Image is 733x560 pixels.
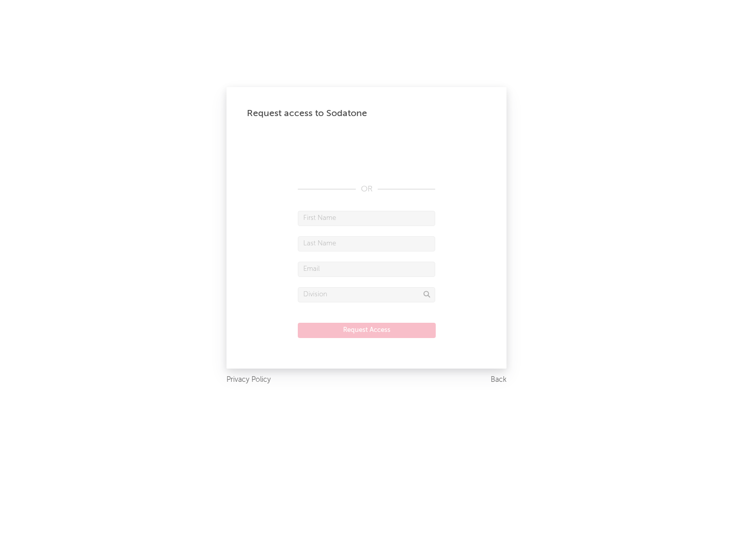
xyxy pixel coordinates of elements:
input: Last Name [298,236,435,251]
a: Back [491,374,506,386]
a: Privacy Policy [227,374,271,386]
button: Request Access [298,323,436,338]
input: Email [298,262,435,277]
div: Request access to Sodatone [247,107,486,120]
input: Division [298,287,435,302]
div: OR [298,183,435,195]
input: First Name [298,211,435,226]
